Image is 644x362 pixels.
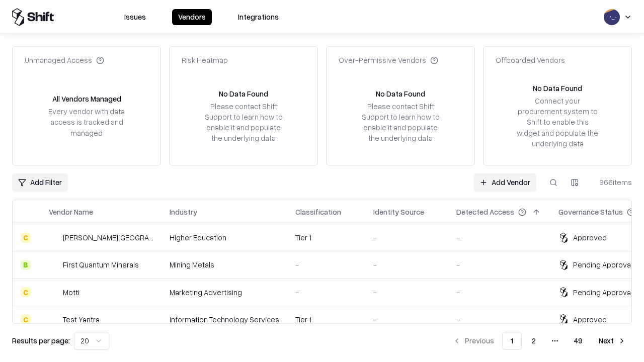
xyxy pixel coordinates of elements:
[182,55,228,65] div: Risk Heatmap
[456,232,542,243] div: -
[456,287,542,298] div: -
[473,173,536,192] a: Add Vendor
[524,332,544,350] button: 2
[63,287,79,298] div: Motti
[573,314,607,325] div: Approved
[170,207,197,217] div: Industry
[496,55,565,65] div: Offboarded Vendors
[592,177,632,188] div: 966 items
[63,314,100,325] div: Test Yantra
[21,314,31,324] div: C
[373,259,440,270] div: -
[456,314,542,325] div: -
[21,233,31,243] div: C
[373,287,440,298] div: -
[533,83,582,94] div: No Data Found
[593,332,632,350] button: Next
[170,287,279,298] div: Marketing Advertising
[12,335,70,346] p: Results per page:
[21,260,31,270] div: B
[12,173,68,192] button: Add Filter
[566,332,591,350] button: 49
[373,207,424,217] div: Identity Source
[573,259,632,270] div: Pending Approval
[339,55,438,65] div: Over-Permissive Vendors
[232,9,285,25] button: Integrations
[573,232,607,243] div: Approved
[63,259,139,270] div: First Quantum Minerals
[447,332,632,350] nav: pagination
[295,207,341,217] div: Classification
[63,232,153,243] div: [PERSON_NAME][GEOGRAPHIC_DATA]
[25,55,104,65] div: Unmanaged Access
[170,314,279,325] div: Information Technology Services
[52,94,121,104] div: All Vendors Managed
[118,9,152,25] button: Issues
[373,232,440,243] div: -
[456,207,514,217] div: Detected Access
[502,332,522,350] button: 1
[558,207,623,217] div: Governance Status
[45,106,128,138] div: Every vendor with data access is tracked and managed
[49,287,59,297] img: Motti
[49,314,59,324] img: Test Yantra
[49,207,93,217] div: Vendor Name
[359,101,442,144] div: Please contact Shift Support to learn how to enable it and populate the underlying data
[49,233,59,243] img: Reichman University
[202,101,285,144] div: Please contact Shift Support to learn how to enable it and populate the underlying data
[170,232,279,243] div: Higher Education
[21,287,31,297] div: C
[295,314,357,325] div: Tier 1
[170,259,279,270] div: Mining Metals
[172,9,212,25] button: Vendors
[295,259,357,270] div: -
[376,88,425,99] div: No Data Found
[373,314,440,325] div: -
[295,287,357,298] div: -
[456,259,542,270] div: -
[516,96,599,149] div: Connect your procurement system to Shift to enable this widget and populate the underlying data
[573,287,632,298] div: Pending Approval
[49,260,59,270] img: First Quantum Minerals
[219,88,268,99] div: No Data Found
[295,232,357,243] div: Tier 1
